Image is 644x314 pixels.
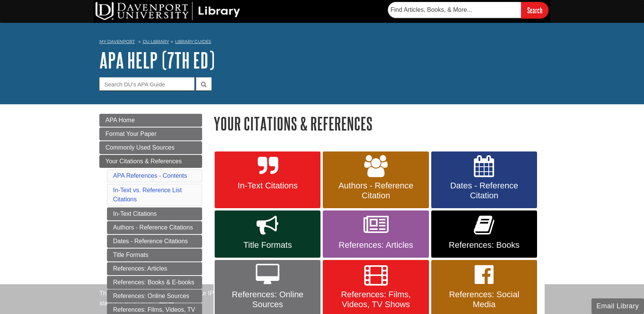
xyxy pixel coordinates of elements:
span: References: Films, Videos, TV Shows [328,290,423,309]
span: References: Online Sources [220,290,315,309]
input: Search DU's APA Guide [99,77,194,91]
a: My Davenport [99,38,135,45]
a: References: Online Sources [107,290,202,303]
span: References: Social Media [437,290,531,309]
a: In-Text vs. Reference List Citations [113,187,182,202]
a: Authors - Reference Citations [107,221,202,234]
a: Authors - Reference Citation [323,151,429,209]
a: Dates - Reference Citations [107,235,202,248]
a: Your Citations & References [99,155,202,168]
a: APA References - Contents [113,172,187,179]
nav: breadcrumb [99,37,545,49]
span: References: Books [437,240,531,250]
a: References: Books [431,210,537,258]
span: Title Formats [220,240,315,250]
span: Commonly Used Sources [105,144,174,151]
a: References: Articles [107,262,202,275]
span: References: Articles [328,240,423,250]
a: APA Home [99,114,202,127]
h1: Your Citations & References [214,114,545,133]
input: Search [521,2,548,18]
button: Email Library [591,298,644,314]
a: Dates - Reference Citation [431,151,537,209]
span: Dates - Reference Citation [437,181,531,201]
form: Searches DU Library's articles, books, and more [388,2,548,18]
a: In-Text Citations [107,207,202,220]
a: References: Articles [323,210,429,258]
img: DU Library [96,2,240,20]
span: Authors - Reference Citation [328,181,423,201]
span: In-Text Citations [220,181,315,191]
span: Your Citations & References [105,158,182,164]
a: Format Your Paper [99,128,202,140]
a: Title Formats [107,249,202,261]
span: APA Home [105,117,135,123]
a: In-Text Citations [215,151,320,209]
a: Library Guides [175,39,211,44]
a: APA Help (7th Ed) [99,48,215,72]
input: Find Articles, Books, & More... [388,2,521,18]
a: References: Books & E-books [107,276,202,289]
span: Format Your Paper [105,131,156,137]
a: Title Formats [215,210,320,258]
a: DU Library [143,39,169,44]
a: Commonly Used Sources [99,141,202,154]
